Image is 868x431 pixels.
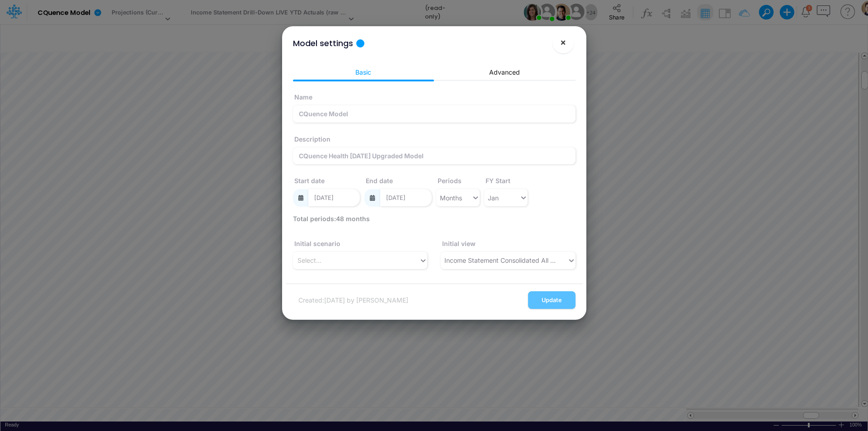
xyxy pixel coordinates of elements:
span: Created: [DATE] by [PERSON_NAME] [296,294,411,307]
label: Initial scenario [293,239,340,248]
label: Periods [436,176,462,185]
span: × [560,37,566,47]
input: Add model name [293,105,576,123]
div: Months [440,193,462,203]
input: Add model description [293,147,576,165]
label: Name [293,92,312,102]
a: Advanced [434,64,576,81]
label: Initial view [441,239,476,248]
div: Model settings [293,37,353,49]
div: Jan [488,193,499,203]
button: ! [529,39,540,50]
label: Start date [293,176,325,185]
a: Basic [293,64,434,81]
div: Tooltip anchor [356,39,364,47]
label: End date [364,176,393,185]
div: Select... [297,256,321,265]
label: FY Start [484,176,510,185]
button: Close [552,32,574,53]
label: Description [293,134,330,144]
div: Income Statement Consolidated All Summary Chart 1 (example) [444,256,559,265]
span: Total periods: 48 months [293,215,370,223]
